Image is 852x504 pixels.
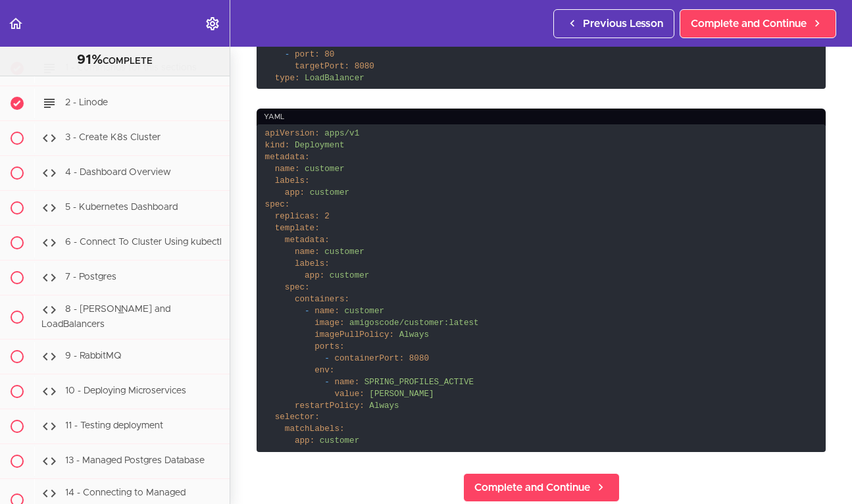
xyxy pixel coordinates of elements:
span: 9 - RabbitMQ [65,351,122,361]
span: Deployment [295,141,345,150]
span: targetPort: [295,62,349,71]
span: name: [275,164,300,174]
span: 11 - Testing deployment [65,421,163,430]
span: customer [310,188,349,197]
div: COMPLETE [16,52,213,69]
span: labels: [275,176,310,186]
span: labels: [295,259,330,268]
span: - [324,354,330,363]
span: - [285,50,290,59]
span: Always [369,401,399,411]
a: Previous Lesson [553,9,674,38]
span: Complete and Continue [474,480,590,495]
span: customer [324,247,364,257]
span: metadata: [265,153,310,162]
span: Previous Lesson [583,16,663,32]
a: Complete and Continue [680,9,836,38]
span: metadata: [285,236,330,245]
span: name: [314,307,339,316]
span: 91% [77,53,103,66]
span: customer [345,307,384,316]
span: containerPort: [334,354,404,363]
span: [PERSON_NAME] [369,390,434,399]
span: spec: [265,200,290,209]
div: yaml [257,109,826,126]
span: 5 - Kubernetes Dashboard [65,203,178,212]
span: replicas: [275,212,320,221]
span: 2 - Linode [65,98,108,107]
a: Complete and Continue [463,473,620,502]
span: Complete and Continue [691,16,807,32]
span: ports: [275,38,305,47]
span: 80 [324,50,334,59]
span: 8080 [355,62,374,71]
span: 8 - [PERSON_NAME] and LoadBalancers [41,305,170,329]
span: spec: [285,283,310,292]
span: customer [320,436,359,445]
span: 6 - Connect To Cluster Using kubectl [65,238,222,247]
span: port: [295,50,320,59]
span: image: [314,318,344,328]
span: 3 - Create K8s Cluster [65,133,161,142]
span: apiVersion: [265,129,320,138]
span: 8080 [409,354,429,363]
span: apps/v1 [324,129,359,138]
span: 10 - Deploying Microservices [65,386,186,395]
span: SPRING_PROFILES_ACTIVE [364,378,474,387]
span: 7 - Postgres [65,272,116,282]
span: - [305,307,310,316]
span: type: [275,74,300,83]
span: amigoscode/customer:latest [349,318,479,328]
span: imagePullPolicy: [314,330,394,340]
span: 2 [324,212,330,221]
span: matchLabels: [285,424,345,434]
span: containers: [295,295,349,304]
span: selector: [275,413,320,422]
span: name: [334,378,359,387]
span: customer [330,271,369,280]
span: - [324,378,330,387]
span: 4 - Dashboard Overview [65,168,171,177]
span: 13 - Managed Postgres Database [65,456,205,465]
span: app: [305,271,324,280]
span: LoadBalancer [305,74,364,83]
span: template: [275,224,320,233]
span: value: [334,390,364,399]
span: kind: [265,141,290,150]
span: restartPolicy: [295,401,364,411]
svg: Back to course curriculum [8,16,24,32]
span: env: [314,366,334,375]
svg: Settings Menu [205,16,220,32]
span: customer [305,164,344,174]
span: ports: [314,342,344,351]
span: Always [399,330,429,340]
span: name: [295,247,320,257]
span: app: [285,188,305,197]
span: app: [295,436,314,445]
